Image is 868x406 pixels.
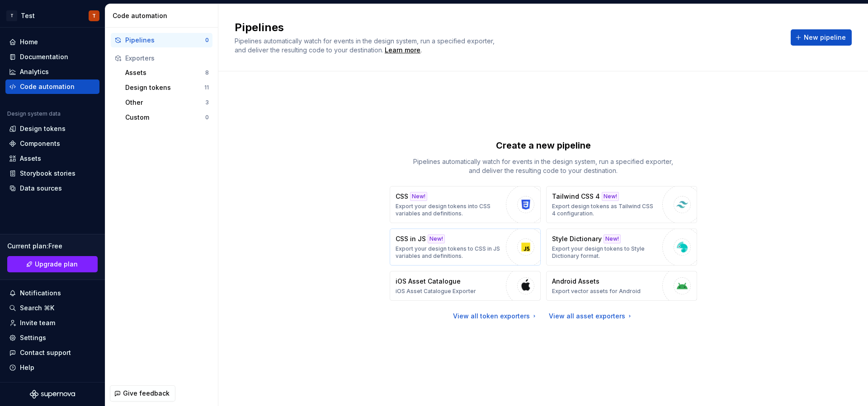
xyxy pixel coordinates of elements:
[123,389,170,398] span: Give feedback
[546,186,697,223] button: Tailwind CSS 4New!Export design tokens as Tailwind CSS 4 configuration.
[7,110,61,117] div: Design system data
[235,37,496,54] span: Pipelines automatically watch for events in the design system, run a specified exporter, and deli...
[125,36,205,45] div: Pipelines
[30,390,75,399] svg: Supernova Logo
[125,83,204,92] div: Design tokens
[604,234,621,243] div: New!
[92,12,96,19] div: T
[5,151,99,166] a: Assets
[791,29,852,46] button: New pipeline
[496,139,591,152] p: Create a new pipeline
[390,271,541,301] button: iOS Asset CatalogueiOS Asset Catalogue Exporter
[552,288,641,295] p: Export vector assets for Android
[122,95,212,110] button: Other3
[125,98,205,107] div: Other
[552,234,602,243] p: Style Dictionary
[396,277,461,286] p: iOS Asset Catalogue
[552,277,599,286] p: Android Assets
[5,136,99,151] a: Components
[5,79,99,94] a: Code automation
[546,271,697,301] button: Android AssetsExport vector assets for Android
[396,203,501,217] p: Export your design tokens into CSS variables and definitions.
[21,11,35,20] div: Test
[20,82,75,91] div: Code automation
[125,113,205,122] div: Custom
[125,68,205,77] div: Assets
[7,256,98,272] a: Upgrade plan
[20,363,34,372] div: Help
[20,154,41,163] div: Assets
[552,203,658,217] p: Export design tokens as Tailwind CSS 4 configuration.
[552,192,600,201] p: Tailwind CSS 4
[5,301,99,315] button: Search ⌘K
[20,169,75,178] div: Storybook stories
[5,316,99,330] a: Invite team
[20,124,66,133] div: Design tokens
[396,234,426,243] p: CSS in JS
[5,50,99,64] a: Documentation
[122,65,212,80] button: Assets8
[5,345,99,360] button: Contact support
[205,37,209,44] div: 0
[390,186,541,223] button: CSSNew!Export your design tokens into CSS variables and definitions.
[408,157,679,175] p: Pipelines automatically watch for events in the design system, run a specified exporter, and deli...
[546,229,697,266] button: Style DictionaryNew!Export your design tokens to Style Dictionary format.
[804,33,846,42] span: New pipeline
[390,229,541,266] button: CSS in JSNew!Export your design tokens to CSS in JS variables and definitions.
[396,288,476,295] p: iOS Asset Catalogue Exporter
[5,181,99,196] a: Data sources
[20,184,62,193] div: Data sources
[20,289,61,298] div: Notifications
[20,67,49,76] div: Analytics
[5,35,99,49] a: Home
[122,80,212,95] button: Design tokens11
[385,46,420,55] a: Learn more
[235,20,780,35] h2: Pipelines
[205,99,209,106] div: 3
[205,69,209,76] div: 8
[7,242,98,251] div: Current plan : Free
[410,192,427,201] div: New!
[5,360,99,375] button: Help
[5,65,99,79] a: Analytics
[113,11,214,20] div: Code automation
[396,192,408,201] p: CSS
[125,54,209,63] div: Exporters
[5,166,99,181] a: Storybook stories
[383,47,422,54] span: .
[5,121,99,136] a: Design tokens
[602,192,619,201] div: New!
[549,312,633,321] a: View all asset exporters
[205,114,209,121] div: 0
[2,6,103,25] button: TTestT
[20,139,60,148] div: Components
[552,245,658,260] p: Export your design tokens to Style Dictionary format.
[453,312,538,321] a: View all token exporters
[20,348,71,357] div: Contact support
[428,234,445,243] div: New!
[6,10,17,21] div: T
[5,331,99,345] a: Settings
[20,333,46,342] div: Settings
[20,318,55,327] div: Invite team
[110,385,175,401] button: Give feedback
[111,33,212,47] button: Pipelines0
[204,84,209,91] div: 11
[20,303,54,313] div: Search ⌘K
[396,245,501,260] p: Export your design tokens to CSS in JS variables and definitions.
[5,286,99,300] button: Notifications
[20,37,38,47] div: Home
[122,110,212,125] button: Custom0
[35,260,78,269] span: Upgrade plan
[20,52,68,61] div: Documentation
